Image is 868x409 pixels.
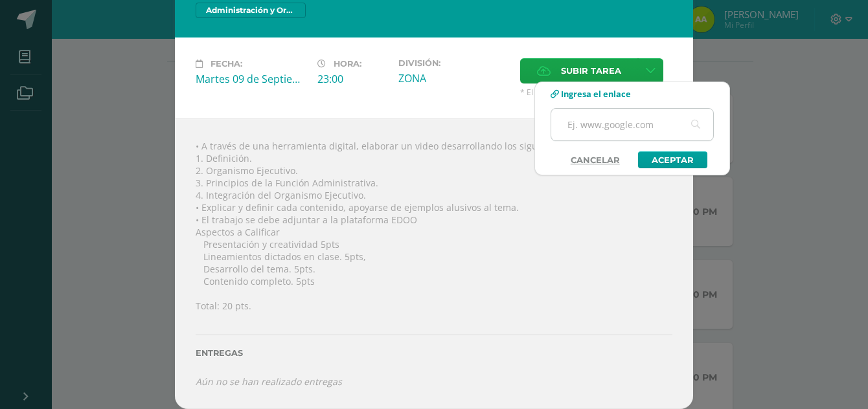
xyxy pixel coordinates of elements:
[561,88,631,100] span: Ingresa el enlace
[638,151,707,168] a: Aceptar
[196,375,342,388] i: Aún no se han realizado entregas
[398,71,510,85] div: ZONA
[196,3,306,18] span: Administración y Organización de Oficina
[398,58,510,68] label: División:
[558,151,633,168] a: Cancelar
[551,109,713,140] input: Ej. www.google.com
[520,87,672,98] span: * El tamaño máximo permitido es 50 MB
[196,72,307,86] div: Martes 09 de Septiembre
[334,59,361,69] span: Hora:
[175,118,693,409] div: • A través de una herramienta digital, elaborar un video desarrollando los siguientes temas: 1. D...
[211,59,242,69] span: Fecha:
[317,72,388,86] div: 23:00
[196,348,672,358] label: Entregas
[561,59,621,83] span: Subir tarea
